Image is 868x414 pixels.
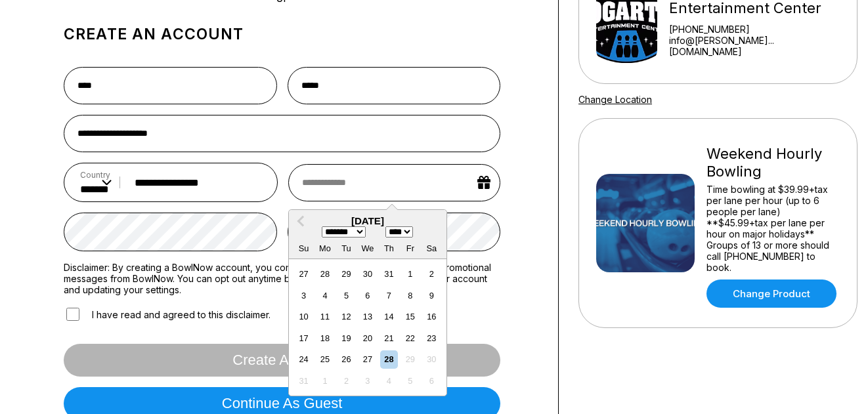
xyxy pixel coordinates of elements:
div: Choose Sunday, August 3rd, 2025 [295,287,313,304]
div: Su [295,239,313,257]
img: Weekend Hourly Bowling [596,174,695,272]
div: Tu [337,239,355,257]
div: Choose Thursday, August 14th, 2025 [380,308,398,325]
div: Choose Sunday, August 24th, 2025 [295,350,313,368]
div: Choose Wednesday, August 6th, 2025 [358,287,376,304]
div: Not available Saturday, August 30th, 2025 [423,350,441,368]
div: Choose Tuesday, August 12th, 2025 [337,308,355,325]
div: Choose Sunday, August 17th, 2025 [295,329,313,347]
div: Choose Friday, August 1st, 2025 [401,265,419,283]
div: Not available Saturday, September 6th, 2025 [423,372,441,390]
div: Not available Wednesday, September 3rd, 2025 [358,372,376,390]
button: Previous Month [290,211,311,232]
div: Choose Monday, August 25th, 2025 [316,350,334,368]
div: Not available Friday, August 29th, 2025 [401,350,419,368]
div: Not available Tuesday, September 2nd, 2025 [337,372,355,390]
div: month 2025-08 [293,264,442,392]
div: Choose Thursday, August 28th, 2025 [380,350,398,368]
div: Time bowling at $39.99+tax per lane per hour (up to 6 people per lane) **$45.99+tax per lane per ... [706,184,840,273]
div: Choose Saturday, August 16th, 2025 [423,308,441,325]
div: Sa [423,239,441,257]
label: Disclaimer: By creating a BowlNow account, you consent to receiving notifications and promotional... [64,262,500,295]
div: Not available Sunday, August 31st, 2025 [295,372,313,390]
div: [DATE] [289,215,446,226]
div: Choose Thursday, August 21st, 2025 [380,329,398,347]
div: Choose Tuesday, July 29th, 2025 [337,265,355,283]
div: Choose Wednesday, July 30th, 2025 [358,265,376,283]
a: Change Location [578,94,652,105]
div: Not available Monday, September 1st, 2025 [316,372,334,390]
div: Choose Sunday, August 10th, 2025 [295,308,313,325]
div: Choose Tuesday, August 5th, 2025 [337,287,355,304]
div: Choose Friday, August 22nd, 2025 [401,329,419,347]
div: Choose Monday, August 4th, 2025 [316,287,334,304]
div: Mo [316,239,334,257]
a: info@[PERSON_NAME]...[DOMAIN_NAME] [669,35,840,57]
div: Not available Friday, September 5th, 2025 [401,372,419,390]
div: Choose Monday, July 28th, 2025 [316,265,334,283]
div: Not available Thursday, September 4th, 2025 [380,372,398,390]
div: Choose Sunday, July 27th, 2025 [295,265,313,283]
div: Th [380,239,398,257]
div: Choose Saturday, August 9th, 2025 [423,287,441,304]
a: Change Product [706,279,836,308]
div: We [358,239,376,257]
div: Choose Saturday, August 23rd, 2025 [423,329,441,347]
h1: Create an account [64,25,500,43]
label: I have read and agreed to this disclaimer. [64,306,271,323]
div: Choose Monday, August 11th, 2025 [316,308,334,325]
div: [PHONE_NUMBER] [669,24,840,35]
div: Choose Saturday, August 2nd, 2025 [423,265,441,283]
div: Fr [401,239,419,257]
input: I have read and agreed to this disclaimer. [66,308,79,321]
div: Choose Tuesday, August 26th, 2025 [337,350,355,368]
div: Choose Wednesday, August 27th, 2025 [358,350,376,368]
label: Country [80,170,112,180]
div: Choose Friday, August 15th, 2025 [401,308,419,325]
div: Choose Wednesday, August 13th, 2025 [358,308,376,325]
div: Choose Thursday, July 31st, 2025 [380,265,398,283]
div: Choose Friday, August 8th, 2025 [401,287,419,304]
div: Choose Thursday, August 7th, 2025 [380,287,398,304]
div: Weekend Hourly Bowling [706,145,840,180]
div: Choose Wednesday, August 20th, 2025 [358,329,376,347]
div: Choose Monday, August 18th, 2025 [316,329,334,347]
div: Choose Tuesday, August 19th, 2025 [337,329,355,347]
